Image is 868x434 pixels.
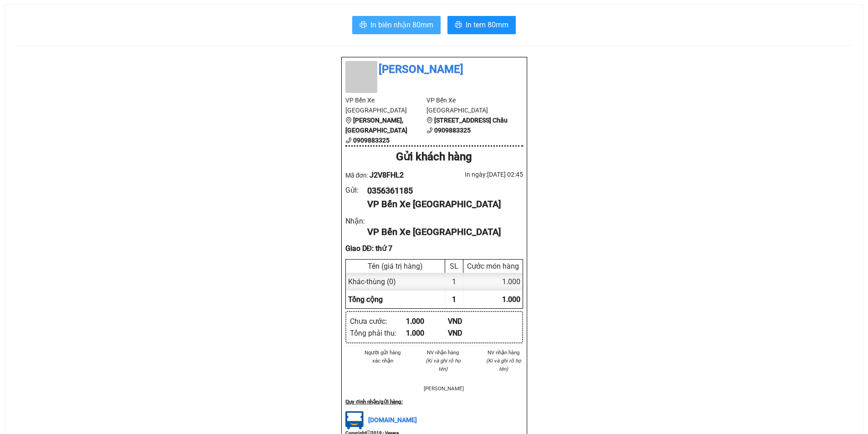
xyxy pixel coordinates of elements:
[345,215,368,227] div: Nhận :
[426,127,433,133] span: phone
[502,295,520,304] span: 1.000
[445,273,463,291] div: 1
[345,95,427,115] li: VP Bến Xe [GEOGRAPHIC_DATA]
[406,316,448,327] div: 1.000
[345,61,523,78] li: [PERSON_NAME]
[345,169,434,181] div: Mã đơn:
[345,117,407,134] b: [PERSON_NAME], [GEOGRAPHIC_DATA]
[367,225,515,239] div: VP Bến Xe [GEOGRAPHIC_DATA]
[93,53,177,72] div: Nhận: Bến Xe [GEOGRAPHIC_DATA]
[424,384,462,393] li: [PERSON_NAME]
[434,117,508,124] b: [STREET_ADDRESS] Châu
[484,348,523,357] li: NV nhận hàng
[466,262,520,271] div: Cước món hàng
[345,411,364,429] img: logo.jpg
[455,21,462,30] span: printer
[466,19,508,31] span: In tem 80mm
[370,171,404,179] span: J2V8FHL2
[352,16,441,34] button: printerIn biên nhận 80mm
[7,53,89,72] div: Gửi: Bến Xe [PERSON_NAME]
[350,327,406,339] div: Tổng phải thu :
[345,184,368,196] div: Gửi :
[448,316,490,327] div: VND
[406,327,448,339] div: 1.000
[367,184,515,197] div: 0356361185
[353,137,390,144] b: 0909883325
[424,348,462,357] li: NV nhận hàng
[447,16,516,34] button: printerIn tem 80mm
[360,21,367,30] span: printer
[370,19,433,31] span: In biên nhận 80mm
[364,348,402,365] li: Người gửi hàng xác nhận
[463,273,523,291] div: 1.000
[426,95,508,115] li: VP Bến Xe [GEOGRAPHIC_DATA]
[486,357,521,372] i: (Kí và ghi rõ họ tên)
[448,327,490,339] div: VND
[368,416,417,424] span: [DOMAIN_NAME]
[345,148,523,166] div: Gửi khách hàng
[348,262,442,271] div: Tên (giá trị hàng)
[426,117,433,123] span: environment
[447,262,461,271] div: SL
[345,243,523,254] div: Giao DĐ: thứ 7
[452,295,456,304] span: 1
[345,117,352,123] span: environment
[350,316,406,327] div: Chưa cước :
[434,127,471,134] b: 0909883325
[345,398,523,406] div: Quy định nhận/gửi hàng :
[426,357,461,372] i: (Kí và ghi rõ họ tên)
[367,197,515,211] div: VP Bến Xe [GEOGRAPHIC_DATA]
[348,295,383,304] span: Tổng cộng
[71,38,113,48] text: J2V8FHL2
[348,277,396,286] span: Khác - thùng (0)
[434,169,523,179] div: In ngày: [DATE] 02:45
[345,137,352,143] span: phone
